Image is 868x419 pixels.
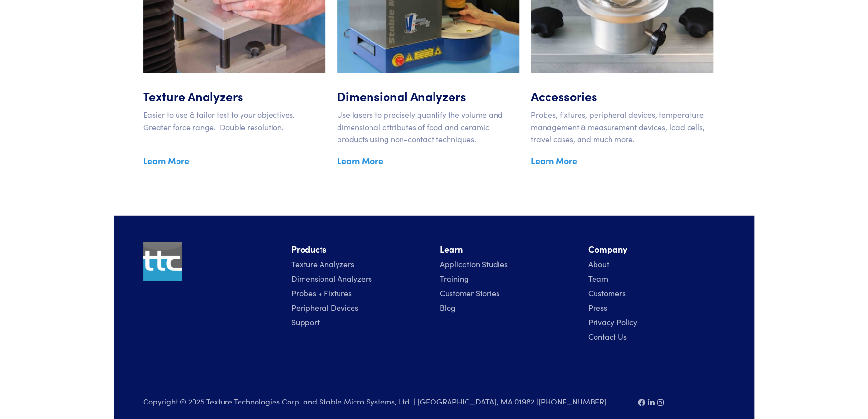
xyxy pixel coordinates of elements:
[588,302,607,313] a: Press
[143,242,182,281] img: ttc_logo_1x1_v1.0.png
[588,331,627,342] a: Contact Us
[291,258,354,269] a: Texture Analyzers
[337,73,519,105] h5: Dimensional Analyzers
[291,273,372,284] a: Dimensional Analyzers
[538,396,607,406] a: [PHONE_NUMBER]
[440,273,469,284] a: Training
[531,153,713,168] a: Learn More
[531,108,713,146] p: Probes, fixtures, peripheral devices, temperature management & measurement devices, load cells, t...
[588,273,608,284] a: Team
[143,108,325,133] p: Easier to use & tailor test to your objectives. Greater force range. Double resolution.
[588,287,626,298] a: Customers
[143,395,626,408] p: Copyright © 2025 Texture Technologies Corp. and Stable Micro Systems, Ltd. | [GEOGRAPHIC_DATA], M...
[440,258,508,269] a: Application Studies
[588,242,725,256] li: Company
[440,302,456,313] a: Blog
[440,287,499,298] a: Customer Stories
[337,108,519,146] p: Use lasers to precisely quantify the volume and dimensional attributes of food and ceramic produc...
[440,242,577,256] li: Learn
[588,258,609,269] a: About
[291,316,320,327] a: Support
[337,153,519,168] a: Learn More
[588,316,637,327] a: Privacy Policy
[143,73,325,105] h5: Texture Analyzers
[291,302,358,313] a: Peripheral Devices
[531,73,713,105] h5: Accessories
[143,153,325,168] a: Learn More
[291,287,352,298] a: Probes + Fixtures
[291,242,428,256] li: Products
